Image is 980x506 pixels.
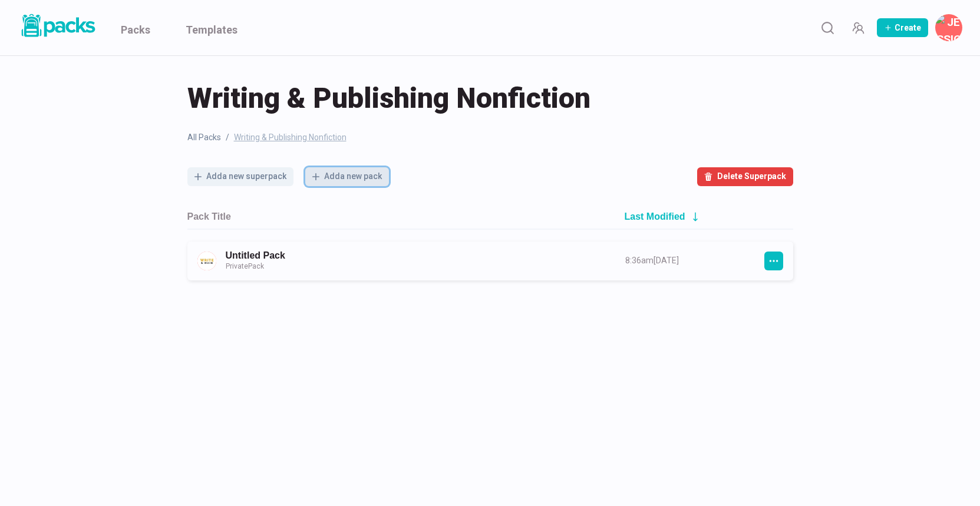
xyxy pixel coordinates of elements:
span: / [226,131,229,144]
img: Packs logo [18,12,97,39]
h2: Pack Title [187,211,231,222]
button: Adda new superpack [187,167,293,186]
span: Writing & Publishing Nonfiction [187,80,590,117]
button: Create Pack [877,18,928,37]
button: Delete Superpack [697,167,793,186]
a: All Packs [187,131,221,144]
button: Jessica Noel [935,14,962,41]
a: Packs logo [18,12,97,44]
h2: Last Modified [625,211,685,222]
span: Writing & Publishing Nonfiction [234,131,347,144]
button: Adda new pack [305,167,389,186]
button: Search [816,16,839,39]
button: Manage Team Invites [846,16,870,39]
nav: breadcrumb [187,131,793,144]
